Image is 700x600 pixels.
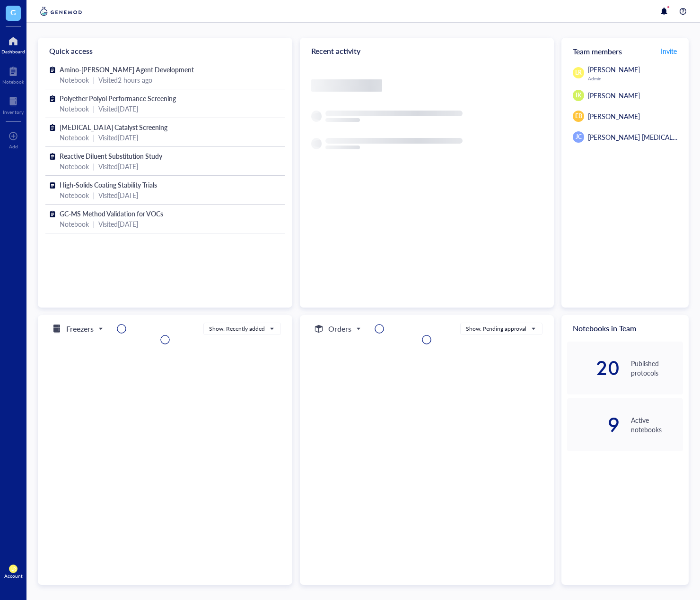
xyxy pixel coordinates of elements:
a: Notebook [2,64,24,85]
span: LR [11,566,16,572]
span: [PERSON_NAME] [588,65,640,74]
h5: Freezers [66,323,94,334]
div: Notebook [60,161,89,171]
div: Notebook [60,103,89,114]
span: Amino-[PERSON_NAME] Agent Development [60,65,194,74]
div: Quick access [38,38,292,64]
a: Dashboard [1,34,25,54]
div: Team members [561,38,689,64]
div: | [93,132,95,143]
div: | [93,75,95,85]
span: [PERSON_NAME] [588,91,640,100]
div: 9 [567,417,619,432]
div: Show: Recently added [209,325,265,333]
div: Show: Pending approval [466,325,526,333]
span: EB [575,112,582,120]
div: | [93,161,95,171]
div: Notebook [60,132,89,143]
div: | [93,103,95,114]
div: Notebooks in Team [561,315,689,342]
div: Notebook [60,75,89,85]
div: 20 [567,360,619,376]
div: Visited [DATE] [98,219,138,229]
span: IK [576,91,581,100]
div: Visited 2 hours ago [98,75,152,85]
div: Notebook [2,79,24,85]
span: JC [576,133,582,141]
img: genemod-logo [38,6,84,17]
span: Reactive Diluent Substitution Study [60,151,162,161]
div: Inventory [3,109,24,115]
span: Invite [661,46,677,56]
div: Admin [588,76,683,81]
a: Inventory [3,94,24,115]
span: [MEDICAL_DATA] Catalyst Screening [60,122,167,132]
div: | [93,190,95,200]
div: Dashboard [1,49,25,54]
div: Active notebooks [631,415,683,434]
span: High-Solids Coating Stability Trials [60,180,157,189]
span: [PERSON_NAME] [MEDICAL_DATA] [588,132,694,142]
div: Published protocols [631,359,683,377]
div: Recent activity [300,38,554,64]
div: Visited [DATE] [98,132,138,143]
div: Visited [DATE] [98,161,138,171]
div: Visited [DATE] [98,190,138,200]
div: Account [4,573,23,579]
div: | [93,219,95,229]
span: [PERSON_NAME] [588,111,640,121]
div: Notebook [60,190,89,200]
h5: Orders [328,323,351,334]
span: Polyether Polyol Performance Screening [60,94,176,103]
span: G [10,6,16,18]
div: Add [9,144,18,149]
div: Visited [DATE] [98,103,138,114]
button: Invite [660,43,677,59]
span: GC-MS Method Validation for VOCs [60,209,163,218]
span: LR [575,69,582,77]
div: Notebook [60,219,89,229]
